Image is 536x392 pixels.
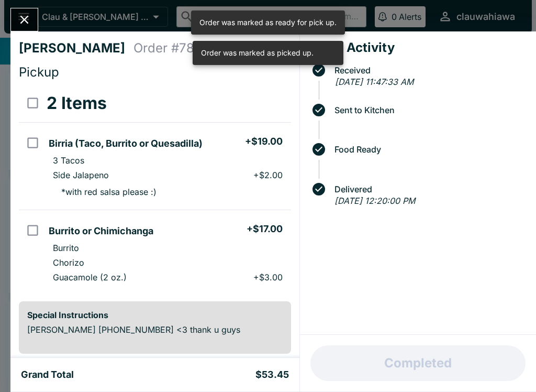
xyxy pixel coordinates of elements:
[53,243,79,253] p: Burrito
[49,225,153,237] h5: Burrito or Chimichanga
[27,310,283,320] h6: Special Instructions
[133,40,226,56] h4: Order # 784536
[19,64,59,80] span: Pickup
[53,170,109,180] p: Side Jalapeno
[11,8,38,31] button: Close
[27,324,283,335] p: [PERSON_NAME] [PHONE_NUMBER] <3 thank u guys
[329,184,528,194] span: Delivered
[53,155,84,166] p: 3 Tacos
[247,223,283,235] h5: + $17.00
[253,170,283,180] p: + $2.00
[201,44,314,62] div: Order was marked as picked up.
[21,368,74,381] h5: Grand Total
[308,40,528,56] h4: Order Activity
[53,257,84,268] p: Chorizo
[53,187,157,197] p: * with red salsa please :)
[329,105,528,115] span: Sent to Kitchen
[335,77,414,87] em: [DATE] 11:47:33 AM
[19,40,133,56] h4: [PERSON_NAME]
[53,272,127,282] p: Guacamole (2 oz.)
[19,84,291,293] table: orders table
[329,66,528,75] span: Received
[245,135,283,148] h5: + $19.00
[253,272,283,282] p: + $3.00
[255,368,289,381] h5: $53.45
[47,93,107,114] h3: 2 Items
[334,195,415,206] em: [DATE] 12:20:00 PM
[199,14,337,31] div: Order was marked as ready for pick up.
[329,145,528,154] span: Food Ready
[49,137,203,150] h5: Birria (Taco, Burrito or Quesadilla)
